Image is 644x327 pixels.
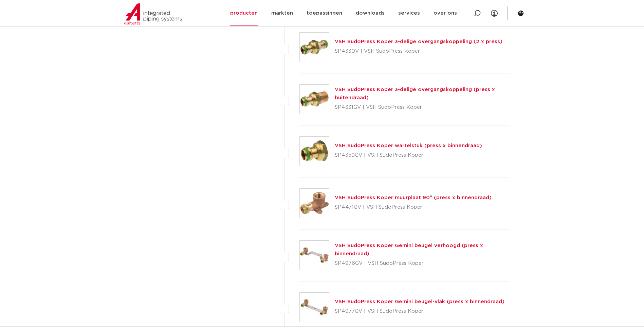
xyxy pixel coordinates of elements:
[335,195,492,200] a: VSH SudoPress Koper muurplaat 90° (press x binnendraad)
[335,46,502,57] p: SP4330V | VSH SudoPress Koper
[300,33,329,62] img: Thumbnail for VSH SudoPress Koper 3-delige overgangskoppeling (2 x press)
[335,258,510,269] p: SP4976GV | VSH SudoPress Koper
[300,241,329,270] img: Thumbnail for VSH SudoPress Koper Gemini beugel verhoogd (press x binnendraad)
[335,299,504,304] a: VSH SudoPress Koper Gemini beugel-vlak (press x binnendraad)
[335,39,502,44] a: VSH SudoPress Koper 3-delige overgangskoppeling (2 x press)
[335,143,482,148] a: VSH SudoPress Koper wartelstuk (press x binnendraad)
[335,243,483,256] a: VSH SudoPress Koper Gemini beugel verhoogd (press x binnendraad)
[300,85,329,114] img: Thumbnail for VSH SudoPress Koper 3-delige overgangskoppeling (press x buitendraad)
[335,202,492,213] p: SP4471GV | VSH SudoPress Koper
[300,137,329,166] img: Thumbnail for VSH SudoPress Koper wartelstuk (press x binnendraad)
[335,306,504,317] p: SP4977GV | VSH SudoPress Koper
[335,150,482,161] p: SP4359GV | VSH SudoPress Koper
[300,293,329,322] img: Thumbnail for VSH SudoPress Koper Gemini beugel-vlak (press x binnendraad)
[335,102,510,113] p: SP4331GV | VSH SudoPress Koper
[300,189,329,218] img: Thumbnail for VSH SudoPress Koper muurplaat 90° (press x binnendraad)
[335,87,495,100] a: VSH SudoPress Koper 3-delige overgangskoppeling (press x buitendraad)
